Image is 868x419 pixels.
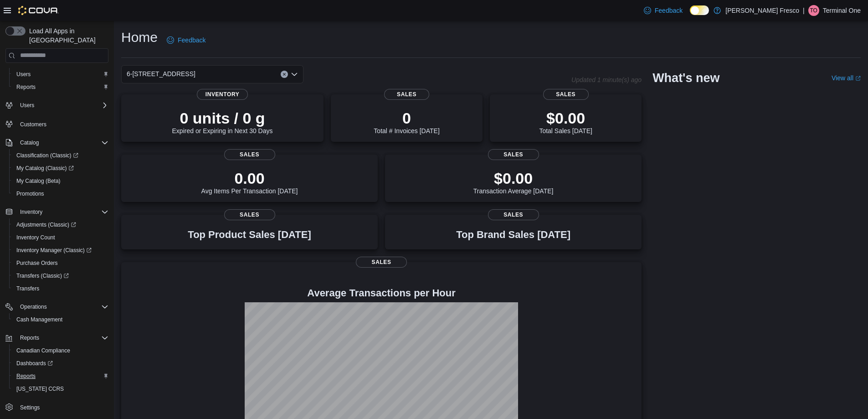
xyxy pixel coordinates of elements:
[539,109,592,127] p: $0.00
[2,117,112,130] button: Customers
[16,316,62,323] span: Cash Management
[26,26,108,45] span: Load All Apps in [GEOGRAPHIC_DATA]
[13,163,77,174] a: My Catalog (Classic)
[20,121,46,128] span: Customers
[13,219,80,230] a: Adjustments (Classic)
[224,209,275,220] span: Sales
[20,139,39,146] span: Catalog
[13,258,108,269] span: Purchase Orders
[16,119,50,130] a: Customers
[9,81,112,93] button: Reports
[13,258,62,269] a: Purchase Orders
[13,245,108,256] span: Inventory Manager (Classic)
[16,347,70,354] span: Canadian Compliance
[2,300,112,313] button: Operations
[9,244,112,257] a: Inventory Manager (Classic)
[224,149,275,160] span: Sales
[539,109,592,134] div: Total Sales [DATE]
[13,314,66,325] a: Cash Management
[640,1,686,20] a: Feedback
[9,344,112,357] button: Canadian Compliance
[16,402,108,413] span: Settings
[13,176,64,186] a: My Catalog (Beta)
[16,402,43,413] a: Settings
[571,76,642,83] p: Updated 1 minute(s) ago
[13,283,108,294] span: Transfers
[13,371,39,382] a: Reports
[2,331,112,344] button: Reports
[13,270,108,281] span: Transfers (Classic)
[374,109,439,127] p: 0
[384,89,430,100] span: Sales
[172,109,273,134] div: Expired or Expiring in Next 30 Days
[9,313,112,326] button: Cash Management
[16,137,108,148] span: Catalog
[13,358,108,369] span: Dashboards
[16,165,74,172] span: My Catalog (Classic)
[13,383,108,394] span: Washington CCRS
[473,169,554,195] div: Transaction Average [DATE]
[172,109,273,127] p: 0 units / 0 g
[13,163,108,174] span: My Catalog (Classic)
[13,69,34,80] a: Users
[16,301,51,312] button: Operations
[20,334,39,341] span: Reports
[16,234,55,241] span: Inventory Count
[188,229,311,240] h3: Top Product Sales [DATE]
[9,282,112,295] button: Transfers
[16,118,108,129] span: Customers
[473,169,554,187] p: $0.00
[823,5,861,16] p: Terminal One
[16,272,69,279] span: Transfers (Classic)
[16,207,108,217] span: Inventory
[803,5,805,16] p: |
[16,332,108,343] span: Reports
[808,5,819,16] div: Terminal One
[16,221,76,228] span: Adjustments (Classic)
[163,31,209,49] a: Feedback
[16,360,53,367] span: Dashboards
[16,71,31,78] span: Users
[13,82,108,93] span: Reports
[832,74,861,82] a: View allExternal link
[16,247,92,254] span: Inventory Manager (Classic)
[13,219,108,230] span: Adjustments (Classic)
[197,89,248,100] span: Inventory
[16,285,39,292] span: Transfers
[16,152,78,159] span: Classification (Classic)
[9,269,112,282] a: Transfers (Classic)
[201,169,298,195] div: Avg Items Per Transaction [DATE]
[9,383,112,395] button: [US_STATE] CCRS
[20,208,42,216] span: Inventory
[725,5,799,16] p: [PERSON_NAME] Fresco
[13,232,59,243] a: Inventory Count
[690,5,709,15] input: Dark Mode
[13,150,82,161] a: Classification (Classic)
[13,358,56,369] a: Dashboards
[13,82,39,93] a: Reports
[13,188,108,199] span: Promotions
[13,150,108,161] span: Classification (Classic)
[690,15,690,16] span: Dark Mode
[2,99,112,112] button: Users
[855,76,861,81] svg: External link
[9,187,112,200] button: Promotions
[16,100,108,111] span: Users
[810,5,817,16] span: TO
[543,89,589,100] span: Sales
[18,6,59,15] img: Cova
[356,257,407,268] span: Sales
[9,68,112,81] button: Users
[2,401,112,414] button: Settings
[16,372,36,380] span: Reports
[655,6,683,15] span: Feedback
[13,345,108,356] span: Canadian Compliance
[16,100,38,111] button: Users
[16,177,61,185] span: My Catalog (Beta)
[16,83,36,91] span: Reports
[16,259,58,267] span: Purchase Orders
[9,370,112,383] button: Reports
[13,371,108,382] span: Reports
[9,218,112,231] a: Adjustments (Classic)
[13,188,48,199] a: Promotions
